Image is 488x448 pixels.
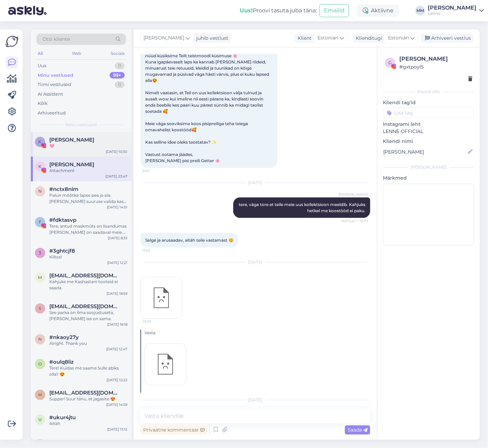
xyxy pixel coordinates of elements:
div: Klient [295,35,312,42]
div: [DATE] 10:30 [106,149,127,154]
div: Klienditugi [353,35,382,42]
div: 99+ [110,72,125,79]
span: n [38,337,42,342]
div: juhib vestlust [193,35,228,42]
span: Estonian [317,34,338,42]
span: Kadri Ait [49,137,94,143]
div: [DATE] 13:12 [107,427,127,432]
b: Uus! [240,7,253,14]
div: [DATE] 14:51 [107,205,127,210]
span: Aiki Jürgenstein [49,439,94,445]
div: Arhiveeri vestlus [421,34,474,43]
span: [PERSON_NAME] [339,192,368,197]
p: Kliendi nimi [383,138,474,145]
span: s [39,306,41,311]
span: K [39,164,42,169]
input: Lisa tag [383,108,474,118]
div: 0 [115,62,125,69]
span: Selge ja arusaadav, aitäh teile vastamast 😊 [145,238,234,243]
div: [PERSON_NAME] [399,55,472,63]
div: [DATE] [140,180,370,186]
div: Arhiveeritud [38,110,66,117]
span: f [39,219,41,225]
div: Kõik [38,100,48,107]
span: 8:47 [142,168,168,173]
img: Askly Logo [5,35,18,48]
div: Supper! Suur tänu, et jagasite 😍 [49,396,127,402]
span: hlkupri@gmail.com [49,390,121,396]
div: Alright. Thank you [49,340,127,347]
span: Saada [348,427,367,433]
p: LENNE OFFICIAL [383,128,474,135]
div: [DATE] 8:35 [108,235,127,241]
span: #oulq8liz [49,359,74,365]
div: Lenne [428,11,476,16]
div: [PERSON_NAME] [428,5,476,11]
span: #nkaoy27y [49,334,79,340]
span: #3ghtcjf8 [49,248,75,254]
div: [DATE] 16:18 [107,322,127,327]
span: Otsi kliente [42,36,70,43]
div: Palun mõõtke lapse pea ja siis [PERSON_NAME] suuruse valida kas 54 või 56 suurus. [49,192,127,205]
div: Privaatne kommentaar [140,425,207,435]
div: AI Assistent [38,91,63,98]
div: [DATE] [140,259,370,265]
span: tere, väga tore et teile meie uus kollektsioon meeldib. Kahjuks hetkel me koostööd ei paku. [239,202,366,213]
p: Instagrami leht [383,121,474,128]
span: 21:05 [143,319,168,324]
div: 🩷 [49,143,127,149]
span: Estonian [388,34,409,42]
div: MM [415,6,425,15]
div: Vasta [145,330,370,336]
div: Uus [38,62,46,69]
div: Tiimi vestlused [38,81,71,88]
span: 3 [39,250,41,255]
div: [DATE] 18:59 [107,291,127,296]
div: 0 [115,81,125,88]
span: sergeibarol@gmail.com [49,303,121,310]
span: Minu vestlused [66,122,97,128]
span: maratovna.d.u@gmail.com [49,273,121,279]
span: #fdktasvp [49,217,76,223]
div: [DATE] [140,397,370,403]
div: Tere, antud maskmüts on lisandumas [PERSON_NAME] on saadaval meie E-poes. [49,223,127,235]
button: Emailid [320,4,349,17]
div: Minu vestlused [38,72,73,79]
span: h [38,392,42,397]
div: Kahjuks me Kashastani tooteid ei saada. [49,279,127,291]
div: Aktiivne [357,4,399,17]
span: n [38,189,42,194]
span: u [38,417,42,422]
div: [DATE] 12:21 [107,260,127,265]
div: See parka on ilma soojustuseta, [PERSON_NAME] ise on sama. [49,310,127,322]
span: Nähtud ✓ 10:37 [341,218,368,223]
span: g [389,60,392,65]
input: Lisa nimi [383,148,466,156]
div: [DATE] 14:59 [106,402,127,407]
p: Kliendi tag'id [383,99,474,106]
div: Aitäh [49,421,127,427]
span: o [38,361,42,366]
div: Proovi tasuta juba täna: [240,7,317,15]
span: Hei-hei kallis Lenne pere 🌸 Oleme siin ka eelnevalt [PERSON_NAME] kirjutanud, kuid nüüd küsiksime... [145,35,270,163]
div: # gxtpoyl5 [399,63,472,71]
span: [PERSON_NAME] [143,34,184,42]
div: [DATE] 12:47 [106,347,127,352]
div: Socials [109,49,126,58]
div: Kiitos! [49,254,127,260]
div: [DATE] 12:22 [107,377,127,383]
a: [PERSON_NAME]Lenne [428,5,484,16]
div: Web [71,49,83,58]
div: Kliendi info [383,89,474,95]
div: Attachment [49,168,127,174]
span: 11:02 [142,248,168,253]
div: [PERSON_NAME] [383,164,474,170]
span: #nctx8nim [49,186,78,192]
p: Märkmed [383,174,474,182]
div: [DATE] 23:47 [105,174,127,179]
span: m [38,275,42,280]
span: Ketlin Vinkler [49,161,94,168]
div: Tere! Kuidas me saame Sulle abiks olla? 😍 [49,365,127,377]
span: #ukur4jtu [49,414,76,421]
span: K [39,139,42,144]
